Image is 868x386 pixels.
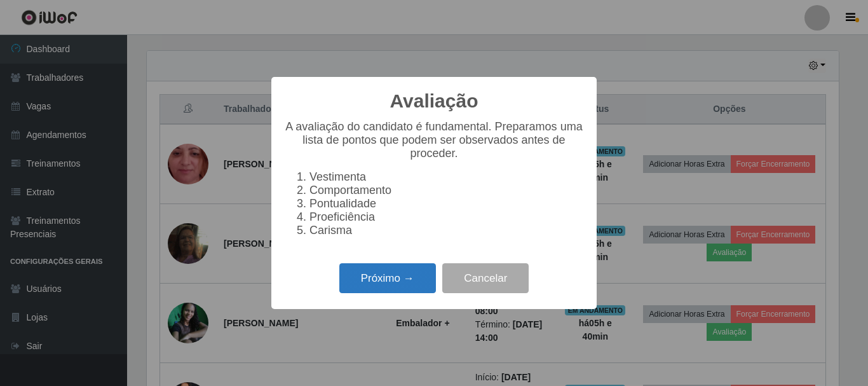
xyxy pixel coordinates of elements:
[442,263,529,293] button: Cancelar
[339,263,436,293] button: Próximo →
[390,90,478,113] h2: Avaliação
[309,170,584,184] li: Vestimenta
[309,197,584,210] li: Pontualidade
[284,120,584,160] p: A avaliação do candidato é fundamental. Preparamos uma lista de pontos que podem ser observados a...
[309,184,584,197] li: Comportamento
[309,210,584,224] li: Proeficiência
[309,224,584,237] li: Carisma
